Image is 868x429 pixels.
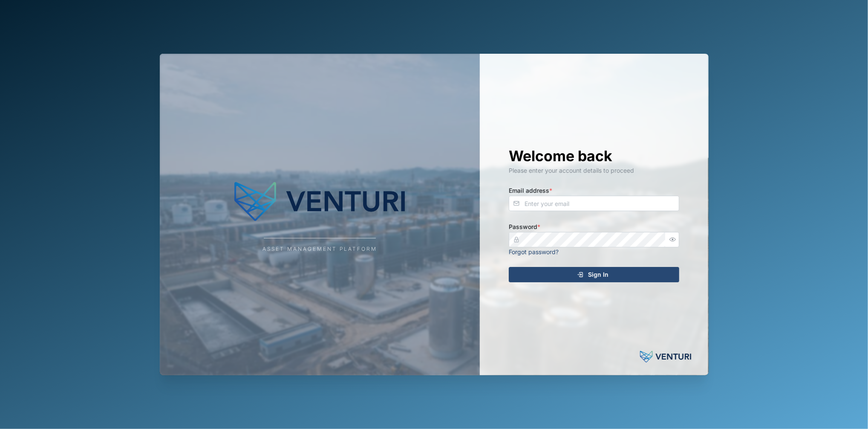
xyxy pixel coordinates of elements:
a: Forgot password? [509,248,559,255]
div: Please enter your account details to proceed [509,166,679,175]
label: Email address [509,186,552,195]
input: Enter your email [509,196,679,211]
img: Powered by: Venturi [640,348,691,365]
div: Asset Management Platform [262,245,377,253]
button: Sign In [509,267,679,282]
img: Company Logo [234,176,405,227]
span: Sign In [588,267,608,282]
label: Password [509,222,540,232]
h1: Welcome back [509,147,679,165]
